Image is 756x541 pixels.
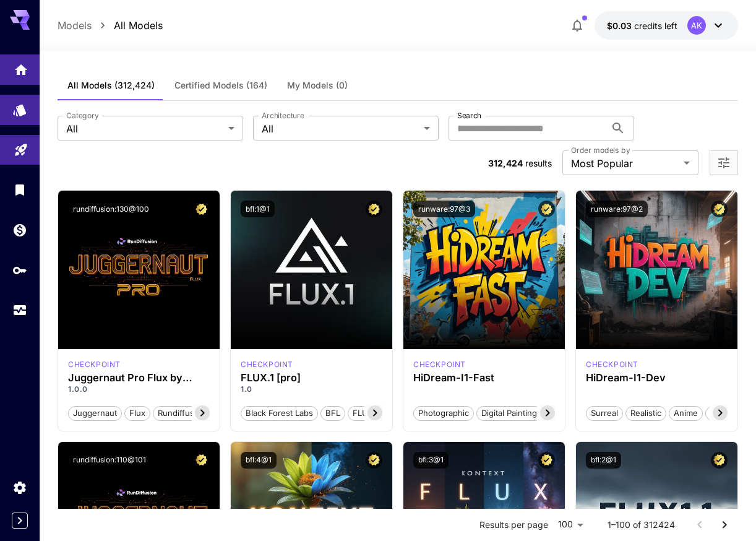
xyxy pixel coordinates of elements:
[571,145,630,155] label: Order models by
[705,405,745,421] button: Stylized
[625,405,666,421] button: Realistic
[711,201,728,217] button: Certified Model – Vetted for best performance and includes a commercial license.
[553,516,588,534] div: 100
[413,201,475,217] button: runware:97@3
[58,18,92,33] a: Models
[687,16,706,35] div: AK
[241,201,275,217] button: bfl:1@1
[525,158,552,168] span: results
[413,359,466,370] div: HiDream Fast
[12,480,27,495] div: Settings
[414,407,473,420] span: Photographic
[586,359,638,370] div: HiDream Dev
[634,20,677,31] span: credits left
[321,407,345,420] span: BFL
[413,372,555,384] h3: HiDream-I1-Fast
[262,121,419,136] span: All
[67,80,155,91] span: All Models (312,424)
[413,452,449,469] button: bfl:3@1
[241,359,293,370] p: checkpoint
[538,452,555,469] button: Certified Model – Vetted for best performance and includes a commercial license.
[669,405,703,421] button: Anime
[12,222,27,238] div: Wallet
[66,121,223,136] span: All
[12,262,27,278] div: API Keys
[366,201,382,217] button: Certified Model – Vetted for best performance and includes a commercial license.
[586,359,638,370] p: checkpoint
[712,513,737,537] button: Go to next page
[125,407,150,420] span: flux
[241,405,318,421] button: Black Forest Labs
[153,407,210,420] span: rundiffusion
[320,405,345,421] button: BFL
[711,452,728,469] button: Certified Model – Vetted for best performance and includes a commercial license.
[586,201,648,217] button: runware:97@2
[586,452,621,469] button: bfl:2@1
[114,18,163,33] a: All Models
[669,407,702,420] span: Anime
[366,452,382,469] button: Certified Model – Vetted for best performance and includes a commercial license.
[241,452,277,469] button: bfl:4@1
[12,303,27,318] div: Usage
[14,58,28,74] div: Home
[477,407,541,420] span: Digital Painting
[193,452,210,469] button: Certified Model – Vetted for best performance and includes a commercial license.
[626,407,666,420] span: Realistic
[348,407,405,420] span: FLUX.1 [pro]
[68,359,121,370] div: FLUX.1 D
[262,110,304,121] label: Architecture
[595,11,738,40] button: $0.031AK
[241,359,293,370] div: fluxpro
[241,407,317,420] span: Black Forest Labs
[69,407,121,420] span: juggernaut
[241,372,382,384] h3: FLUX.1 [pro]
[12,513,28,529] button: Expand sidebar
[608,519,675,531] p: 1–100 of 312424
[193,201,210,217] button: Certified Model – Vetted for best performance and includes a commercial license.
[607,20,634,31] span: $0.03
[586,407,622,420] span: Surreal
[479,519,548,531] p: Results per page
[607,19,677,32] div: $0.031
[174,80,267,91] span: Certified Models (164)
[68,359,121,370] p: checkpoint
[476,405,542,421] button: Digital Painting
[287,80,348,91] span: My Models (0)
[586,405,623,421] button: Surreal
[68,452,151,469] button: rundiffusion:110@101
[68,405,122,421] button: juggernaut
[12,182,27,197] div: Library
[413,359,466,370] p: checkpoint
[488,158,523,168] span: 312,424
[124,405,150,421] button: flux
[706,407,744,420] span: Stylized
[14,138,28,154] div: Playground
[716,155,731,171] button: Open more filters
[68,372,210,384] h3: Juggernaut Pro Flux by RunDiffusion
[571,156,679,171] span: Most Popular
[58,18,163,33] nav: breadcrumb
[68,384,210,395] p: 1.0.0
[348,405,405,421] button: FLUX.1 [pro]
[153,405,211,421] button: rundiffusion
[66,110,99,121] label: Category
[68,201,154,217] button: rundiffusion:130@100
[413,405,474,421] button: Photographic
[538,201,555,217] button: Certified Model – Vetted for best performance and includes a commercial license.
[12,98,27,114] div: Models
[586,372,728,384] h3: HiDream-I1-Dev
[457,110,481,121] label: Search
[241,384,382,395] p: 1.0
